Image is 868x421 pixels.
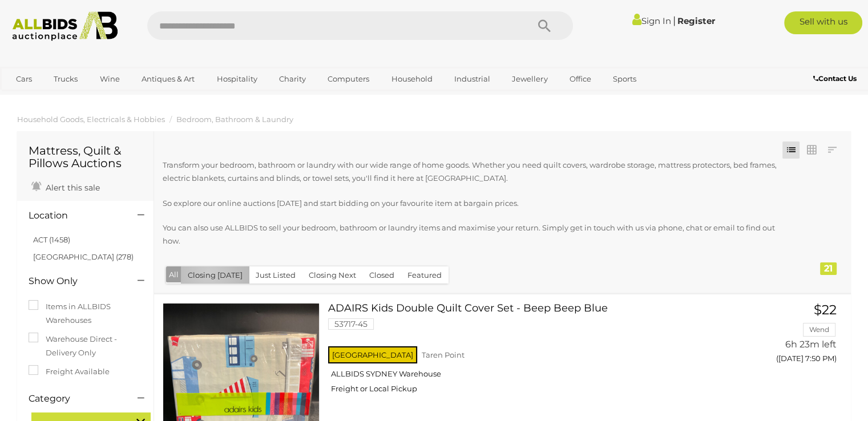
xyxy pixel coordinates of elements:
a: ACT (1458) [33,235,70,244]
a: Antiques & Art [134,70,202,88]
a: Jewellery [504,70,555,88]
a: Bedroom, Bathroom & Laundry [176,115,293,124]
a: ADAIRS Kids Double Quilt Cover Set - Beep Beep Blue 53717-45 [GEOGRAPHIC_DATA] Taren Point ALLBID... [337,303,726,403]
a: Office [562,70,599,88]
button: Search [516,11,573,40]
a: Register [677,15,714,26]
a: [GEOGRAPHIC_DATA] (278) [33,252,134,261]
a: [GEOGRAPHIC_DATA] [9,88,104,107]
a: Contact Us [813,72,859,85]
h1: Mattress, Quilt & Pillows Auctions [29,144,142,169]
button: Closing Next [302,266,363,284]
h4: Category [29,394,120,404]
div: 21 [820,262,837,275]
a: Sell with us [784,11,862,34]
button: Closing [DATE] [181,266,249,284]
a: Wine [92,70,127,88]
h4: Location [29,211,120,221]
a: $22 Wend 6h 23m left ([DATE] 7:50 PM) [744,303,840,370]
span: | [672,14,675,27]
button: Just Listed [249,266,302,284]
label: Items in ALLBIDS Warehouses [29,300,142,327]
a: Alert this sale [29,178,103,195]
button: Featured [401,266,449,284]
a: Cars [9,70,39,88]
a: Household Goods, Electricals & Hobbies [17,115,165,124]
button: All [166,266,181,283]
label: Freight Available [29,365,110,378]
h4: Show Only [29,276,120,286]
a: Hospitality [209,70,265,88]
label: Warehouse Direct - Delivery Only [29,333,142,359]
a: Computers [320,70,377,88]
p: So explore our online auctions [DATE] and start bidding on your favourite item at bargain prices. [163,197,777,210]
span: $22 [814,302,837,318]
p: Transform your bedroom, bathroom or laundry with our wide range of home goods. Whether you need q... [163,159,777,185]
a: Sign In [632,15,671,26]
p: You can also use ALLBIDS to sell your bedroom, bathroom or laundry items and maximise your return... [163,221,777,248]
a: Sports [605,70,644,88]
a: Industrial [447,70,498,88]
a: Charity [272,70,313,88]
span: Alert this sale [43,183,100,193]
a: Household [384,70,440,88]
a: Trucks [46,70,85,88]
button: Closed [362,266,401,284]
b: Contact Us [813,74,857,83]
img: Allbids.com.au [6,11,124,41]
